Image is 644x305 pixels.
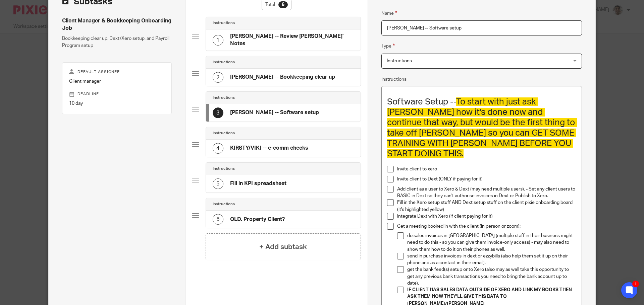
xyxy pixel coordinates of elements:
[213,95,235,100] h4: Instructions
[397,199,576,213] p: Fill in the Xero setup stuff AND Dext setup stuff on the client pixie onboarding board (it's high...
[213,131,235,136] h4: Instructions
[278,1,288,8] div: 6
[213,72,223,83] div: 2
[62,17,172,32] h4: Client Manager & Bookkeeping Onboarding Job
[397,176,576,182] p: Invite client to Dext (ONLY if paying for it)
[213,214,223,225] div: 6
[381,42,395,50] label: Type
[69,100,165,107] p: 10 day
[213,60,235,65] h4: Instructions
[213,35,223,46] div: 1
[632,281,639,287] div: 1
[381,76,407,83] label: Instructions
[381,9,397,17] label: Name
[397,213,576,220] p: Integrate Dext with Xero (if client paying for it)
[230,216,285,223] h4: OLD. Property Client?
[259,242,307,252] h4: + Add subtask
[213,178,223,189] div: 5
[397,223,576,230] p: Get a meeting booked in with the client (in person or zoom):
[387,97,576,159] h1: Software Setup --
[397,186,576,200] p: Add client as a user to Xero & Dext (may need multiple users). - Set any client users to BASIC in...
[230,109,319,116] h4: [PERSON_NAME] -- Software setup
[230,180,286,187] h4: Fill in KPI spreadsheet
[62,35,172,49] p: Bookkeeping clear up, Dext/Xero setup, and Payroll Program setup
[230,33,354,47] h4: [PERSON_NAME] -- Review [PERSON_NAME]' Notes
[387,97,577,158] span: To start with just ask [PERSON_NAME] how it's done now and continue that way, but would be the fi...
[397,166,576,172] p: Invite client to xero
[213,143,223,154] div: 4
[387,59,412,63] span: Instructions
[69,78,165,85] p: Client manager
[407,266,576,287] p: get the bank feed(s) setup onto Xero (also may as well take this opportunity to get any previous ...
[213,107,223,118] div: 3
[230,145,308,152] h4: KIRSTY/VIKI -- e-comm checks
[213,202,235,207] h4: Instructions
[213,166,235,171] h4: Instructions
[213,20,235,26] h4: Instructions
[230,74,335,81] h4: [PERSON_NAME] -- Bookkeeping clear up
[407,232,576,253] p: do sales invoices in [GEOGRAPHIC_DATA] (multiple staff in their business might need to do this - ...
[407,253,576,266] p: send in purchase invoices in dext or ezzybills (also help them set it up on their phone and as a ...
[69,69,165,75] p: Default assignee
[69,91,165,97] p: Deadline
